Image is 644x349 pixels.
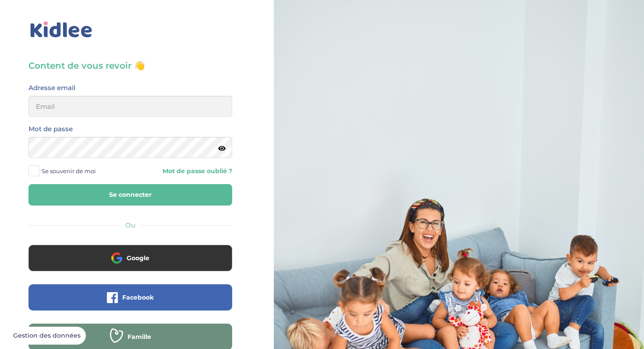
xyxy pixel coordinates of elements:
span: Ou [125,221,135,229]
button: Se connecter [28,184,232,206]
a: Mot de passe oublié ? [137,167,233,175]
span: Gestion des données [13,332,81,340]
button: Google [28,245,232,271]
span: Famille [127,332,151,341]
img: facebook.png [107,292,118,303]
a: Google [28,260,232,268]
a: Facebook [28,299,232,307]
span: Se souvenir de moi [42,165,96,177]
span: Facebook [122,293,154,302]
button: Gestion des données [8,327,86,345]
button: Facebook [28,284,232,311]
label: Mot de passe [28,123,73,135]
span: Google [127,254,149,262]
img: logo_kidlee_bleu [28,20,94,40]
img: google.png [111,252,122,263]
label: Adresse email [28,82,75,94]
h3: Content de vous revoir 👋 [28,59,232,72]
a: Famille [28,339,232,347]
input: Email [28,96,232,117]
